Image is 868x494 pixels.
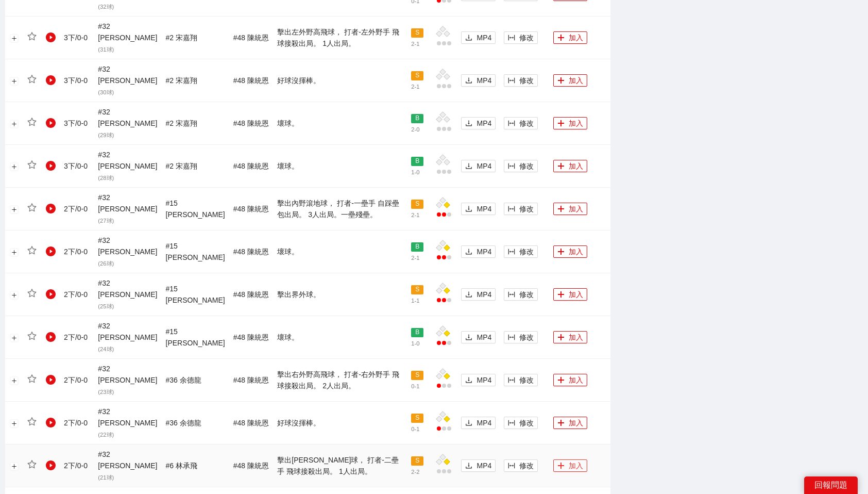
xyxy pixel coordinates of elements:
[411,114,423,123] span: B
[233,462,269,470] span: # 48 陳統恩
[46,204,56,214] span: play-circle
[98,132,114,138] span: ( 29 球)
[273,145,407,188] td: 壞球。
[557,462,565,470] span: plus
[476,160,491,172] span: MP4
[233,248,269,256] span: # 48 陳統恩
[465,77,472,85] span: download
[166,285,225,304] span: # 15 [PERSON_NAME]
[557,419,565,427] span: plus
[553,74,587,87] button: plus加入
[461,31,496,44] button: downloadMP4
[98,474,114,481] span: ( 21 球)
[557,334,565,342] span: plus
[411,169,419,175] span: 1 - 0
[504,417,538,429] button: column-width修改
[557,77,565,85] span: plus
[553,203,587,215] button: plus加入
[508,462,515,470] span: column-width
[233,205,269,213] span: # 48 陳統恩
[553,459,587,472] button: plus加入
[461,117,496,129] button: downloadMP4
[465,34,472,42] span: download
[46,289,56,300] span: play-circle
[98,450,157,481] span: # 32 [PERSON_NAME]
[504,245,538,258] button: column-width修改
[10,291,18,300] button: 展開行
[508,291,515,299] span: column-width
[553,331,587,343] button: plus加入
[411,426,419,432] span: 0 - 1
[465,162,472,171] span: download
[476,118,491,129] span: MP4
[411,298,419,304] span: 1 - 1
[508,334,515,342] span: column-width
[27,75,37,84] span: star
[27,203,37,212] span: star
[519,118,534,129] span: 修改
[504,31,538,44] button: column-width修改
[553,117,587,129] button: plus加入
[476,203,491,215] span: MP4
[519,160,534,172] span: 修改
[411,371,423,380] span: S
[27,374,37,384] span: star
[519,374,534,386] span: 修改
[411,242,423,252] span: B
[233,290,269,299] span: # 48 陳統恩
[46,161,56,171] span: play-circle
[10,206,18,214] button: 展開行
[46,375,56,385] span: play-circle
[504,288,538,301] button: column-width修改
[27,160,37,170] span: star
[476,289,491,300] span: MP4
[461,331,496,343] button: downloadMP4
[273,230,407,273] td: 壞球。
[64,119,88,127] span: 3 下 / 0 - 0
[411,414,423,423] span: S
[557,248,565,256] span: plus
[461,160,496,172] button: downloadMP4
[10,163,18,171] button: 展開行
[273,273,407,316] td: 擊出界外球。
[411,383,419,389] span: 0 - 1
[273,359,407,402] td: 擊出右外野高飛球， 打者-右外野手 飛球接殺出局。 2人出局。
[98,389,114,395] span: ( 23 球)
[98,218,114,224] span: ( 27 球)
[98,4,114,10] span: ( 32 球)
[411,126,419,133] span: 2 - 0
[98,151,157,182] span: # 32 [PERSON_NAME]
[519,417,534,429] span: 修改
[64,419,88,427] span: 2 下 / 0 - 0
[411,28,423,38] span: S
[273,402,407,444] td: 好球沒揮棒。
[411,255,419,261] span: 2 - 1
[411,469,419,475] span: 2 - 2
[166,419,201,427] span: # 36 余德龍
[553,31,587,44] button: plus加入
[166,327,225,347] span: # 15 [PERSON_NAME]
[465,334,472,342] span: download
[504,459,538,472] button: column-width修改
[557,291,565,299] span: plus
[46,75,56,86] span: play-circle
[504,203,538,215] button: column-width修改
[508,77,515,85] span: column-width
[465,205,472,213] span: download
[504,160,538,172] button: column-width修改
[504,331,538,343] button: column-width修改
[465,291,472,299] span: download
[233,34,269,42] span: # 48 陳統恩
[233,119,269,127] span: # 48 陳統恩
[508,205,515,213] span: column-width
[504,374,538,386] button: column-width修改
[98,260,114,267] span: ( 26 球)
[27,289,37,298] span: star
[411,456,423,466] span: S
[10,77,18,86] button: 展開行
[233,419,269,427] span: # 48 陳統恩
[98,303,114,309] span: ( 25 球)
[273,444,407,487] td: 擊出[PERSON_NAME]球， 打者-二壘手 飛球接殺出局。 1人出局。
[508,34,515,42] span: column-width
[273,316,407,359] td: 壞球。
